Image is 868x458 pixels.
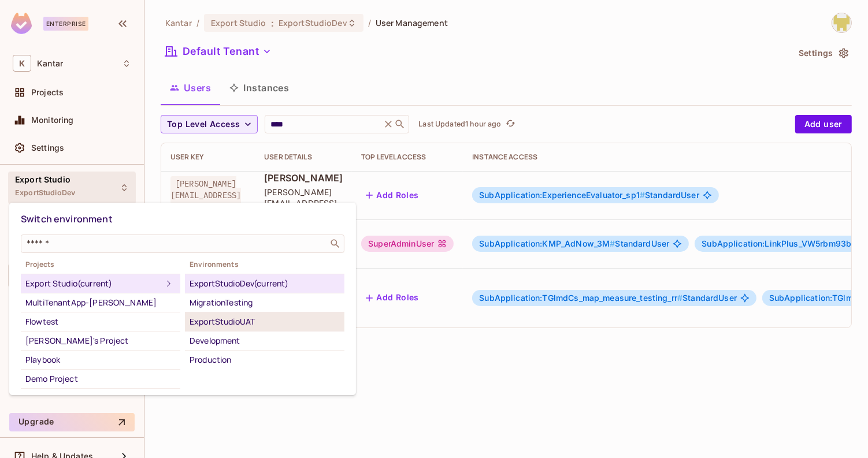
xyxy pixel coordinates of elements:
[25,353,176,367] div: Playbook
[25,277,162,291] div: Export Studio (current)
[25,334,176,348] div: [PERSON_NAME]'s Project
[190,315,340,329] div: ExportStudioUAT
[190,296,340,310] div: MigrationTesting
[190,353,340,367] div: Production
[25,372,176,386] div: Demo Project
[185,260,344,269] span: Environments
[190,334,340,348] div: Development
[21,260,180,269] span: Projects
[21,213,113,225] span: Switch environment
[190,277,340,291] div: ExportStudioDev (current)
[25,315,176,329] div: Flowtest
[25,296,176,310] div: MultiTenantApp-[PERSON_NAME]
